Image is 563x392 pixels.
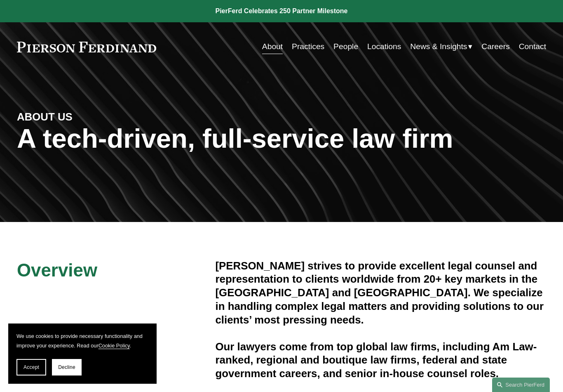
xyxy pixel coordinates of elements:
[216,340,547,380] h4: Our lawyers come from top global law firms, including Am Law-ranked, regional and boutique law fi...
[367,39,401,55] a: Locations
[52,359,82,375] button: Decline
[292,39,324,55] a: Practices
[58,364,75,370] span: Decline
[492,378,550,392] a: Search this site
[333,39,358,55] a: People
[8,324,157,384] section: Cookie banner
[17,111,73,123] strong: ABOUT US
[23,364,39,370] span: Accept
[16,332,148,351] p: We use cookies to provide necessary functionality and improve your experience. Read our .
[410,40,467,54] span: News & Insights
[16,359,46,375] button: Accept
[410,39,472,55] a: folder dropdown
[216,259,547,327] h4: [PERSON_NAME] strives to provide excellent legal counsel and representation to clients worldwide ...
[17,260,97,280] span: Overview
[519,39,546,55] a: Contact
[17,123,546,154] h1: A tech-driven, full-service law firm
[99,342,130,349] a: Cookie Policy
[481,39,510,55] a: Careers
[262,39,283,55] a: About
